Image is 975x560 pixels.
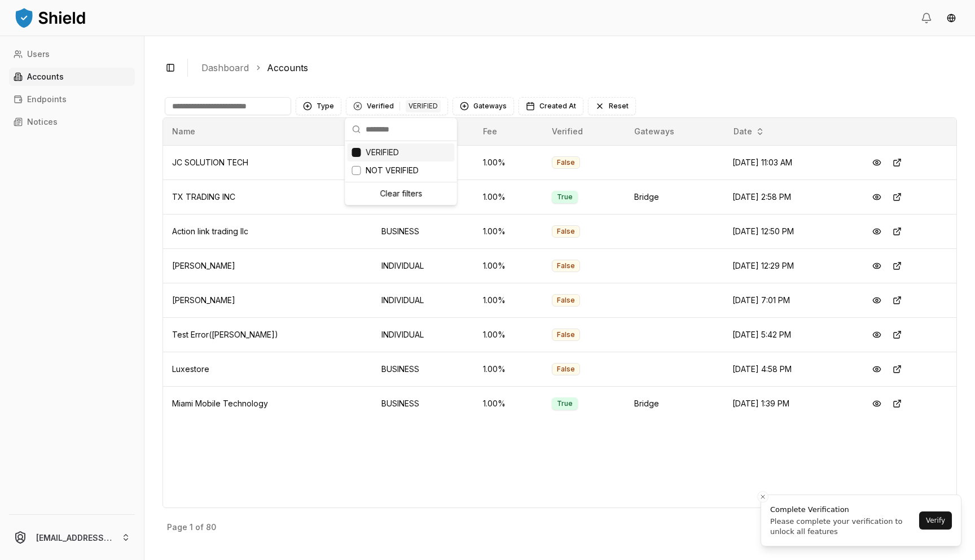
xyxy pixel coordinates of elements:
span: [DATE] 7:01 PM [732,295,790,305]
button: [EMAIL_ADDRESS][DOMAIN_NAME] [5,519,139,555]
span: 1.00 % [483,192,506,202]
th: Gateways [625,118,723,145]
span: NOT VERIFIED [366,165,419,176]
span: [DATE] 11:03 AM [732,158,792,167]
td: BUSINESS [372,352,474,386]
a: Endpoints [9,90,135,108]
button: Close toast [757,491,768,502]
button: Created At [519,97,583,115]
p: Accounts [27,73,64,81]
div: VERIFIED [406,100,441,112]
span: JC SOLUTION TECH [172,158,248,167]
td: INDIVIDUAL [372,283,474,317]
span: Bridge [634,399,659,408]
span: 1.00 % [483,295,506,305]
nav: breadcrumb [201,61,948,75]
span: Test Error([PERSON_NAME]) [172,330,278,339]
span: 1.00 % [483,330,506,339]
span: [DATE] 1:39 PM [732,399,789,408]
button: Verify [919,511,952,530]
span: 1.00 % [483,226,506,236]
span: [DATE] 5:42 PM [732,330,791,339]
button: Date [729,123,769,141]
span: Created At [539,102,576,111]
span: Action link trading llc [172,226,248,236]
span: [DATE] 2:58 PM [732,192,791,202]
div: Suggestions [345,141,457,205]
span: TX TRADING INC [172,192,235,202]
div: Please complete your verification to unlock all features [770,517,916,537]
p: Notices [27,118,58,126]
span: 1.00 % [483,158,506,167]
th: Verified [543,118,626,145]
div: Clear Verified filter [353,102,362,111]
a: Dashboard [201,61,249,75]
p: [EMAIL_ADDRESS][DOMAIN_NAME] [36,532,112,544]
p: Endpoints [27,95,67,103]
a: Users [9,45,135,63]
div: Complete Verification [770,504,916,515]
th: Fee [474,118,542,145]
td: INDIVIDUAL [372,317,474,352]
p: of [195,523,204,531]
button: Reset filters [588,97,636,115]
a: Accounts [267,61,308,75]
span: [PERSON_NAME] [172,295,235,305]
button: Clear Verified filterVerifiedVERIFIED [346,97,448,115]
th: Name [163,118,372,145]
span: Bridge [634,192,659,202]
button: Type [296,97,341,115]
a: Accounts [9,68,135,86]
span: [DATE] 12:29 PM [732,261,794,270]
div: Clear filters [348,185,455,203]
span: [PERSON_NAME] [172,261,235,270]
a: Notices [9,113,135,131]
button: Gateways [453,97,514,115]
p: 1 [190,523,193,531]
p: Page [167,523,187,531]
td: INDIVIDUAL [372,248,474,283]
span: VERIFIED [366,147,399,158]
span: Luxestore [172,364,209,374]
img: ShieldPay Logo [14,6,87,29]
span: Miami Mobile Technology [172,399,268,408]
span: [DATE] 12:50 PM [732,226,794,236]
td: BUSINESS [372,386,474,421]
span: 1.00 % [483,364,506,374]
span: 1.00 % [483,399,506,408]
td: BUSINESS [372,214,474,248]
p: 80 [206,523,216,531]
span: [DATE] 4:58 PM [732,364,792,374]
p: Users [27,50,50,58]
span: 1.00 % [483,261,506,270]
